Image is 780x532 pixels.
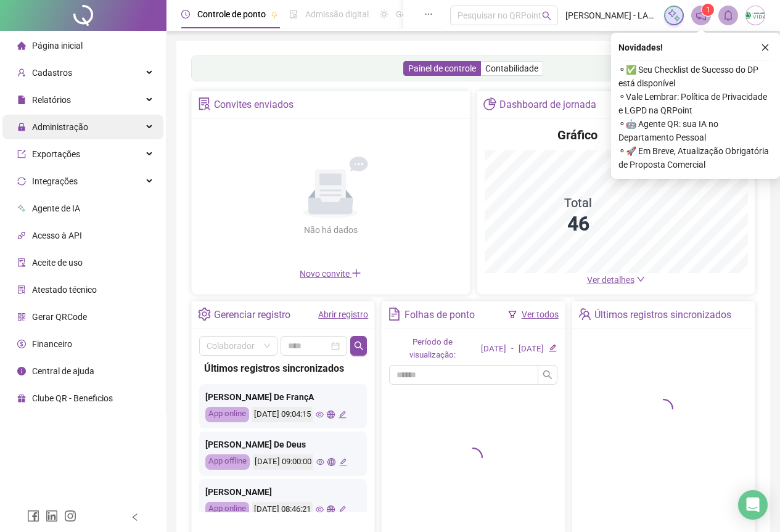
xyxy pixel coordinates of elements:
[198,97,211,110] span: solution
[396,9,458,19] span: Gestão de férias
[32,176,78,186] span: Integrações
[339,458,347,466] span: edit
[565,9,657,22] span: [PERSON_NAME] - LABORATORIO POLICLÍNICA VIDA
[32,231,82,240] span: Acesso à API
[351,268,361,278] span: plus
[32,258,83,268] span: Aceite de uso
[17,258,26,267] span: audit
[706,6,710,14] span: 1
[17,96,26,104] span: file
[587,275,634,285] span: Ver detalhes
[667,9,681,22] img: sparkle-icon.fc2bf0ac1784a2077858766a79e2daf3.svg
[17,41,26,50] span: home
[389,336,476,362] div: Período de visualização:
[327,505,335,514] span: global
[481,343,506,356] div: [DATE]
[485,63,538,73] span: Contabilidade
[32,95,71,105] span: Relatórios
[32,203,80,213] span: Agente de IA
[519,343,544,356] div: [DATE]
[17,394,26,403] span: gift
[17,123,26,131] span: lock
[17,313,26,321] span: qrcode
[651,396,676,422] span: loading
[618,90,773,117] span: ⚬ Vale Lembrar: Política de Privacidade e LGPD na QRPoint
[205,390,361,404] div: [PERSON_NAME] De FrançA
[761,43,770,52] span: close
[508,310,517,319] span: filter
[17,177,26,186] span: sync
[522,309,559,319] a: Ver todos
[702,4,714,16] sup: 1
[460,444,486,470] span: loading
[618,144,773,171] span: ⚬ 🚀 Em Breve, Atualização Obrigatória de Proposta Comercial
[197,9,266,19] span: Controle de ponto
[594,305,731,325] div: Últimos registros sincronizados
[542,11,551,20] span: search
[578,308,591,321] span: team
[32,312,87,322] span: Gerar QRCode
[17,68,26,77] span: user-add
[214,94,294,115] div: Convites enviados
[252,407,313,422] div: [DATE] 09:04:15
[32,366,94,376] span: Central de ajuda
[32,149,80,159] span: Exportações
[289,10,298,18] span: file-done
[404,305,475,325] div: Folhas de ponto
[354,341,364,351] span: search
[205,502,249,517] div: App online
[274,223,387,237] div: Não há dados
[696,10,707,21] span: notification
[618,117,773,144] span: ⚬ 🤖 Agente QR: sua IA no Departamento Pessoal
[549,344,557,352] span: edit
[557,126,597,144] h4: Gráfico
[316,505,324,514] span: eye
[204,361,362,376] div: Últimos registros sincronizados
[17,367,26,375] span: info-circle
[723,10,734,21] span: bell
[32,285,97,295] span: Atestado técnico
[32,393,113,403] span: Clube QR - Beneficios
[483,97,496,110] span: pie-chart
[424,10,433,18] span: ellipsis
[318,309,368,319] a: Abrir registro
[253,454,313,470] div: [DATE] 09:00:00
[214,305,290,325] div: Gerenciar registro
[205,485,361,499] div: [PERSON_NAME]
[27,510,39,522] span: facebook
[181,10,190,18] span: clock-circle
[32,41,83,51] span: Página inicial
[305,9,369,19] span: Admissão digital
[618,41,663,54] span: Novidades !
[32,122,88,132] span: Administração
[499,94,596,115] div: Dashboard de jornada
[198,308,211,321] span: setting
[300,269,361,279] span: Novo convite
[511,343,514,356] div: -
[316,411,324,419] span: eye
[17,231,26,240] span: api
[339,411,347,419] span: edit
[131,513,139,522] span: left
[271,11,278,18] span: pushpin
[327,458,335,466] span: global
[327,411,335,419] span: global
[252,502,313,517] div: [DATE] 08:46:21
[408,63,476,73] span: Painel de controle
[32,339,72,349] span: Financeiro
[618,63,773,90] span: ⚬ ✅ Seu Checklist de Sucesso do DP está disponível
[205,407,249,422] div: App online
[17,150,26,158] span: export
[17,285,26,294] span: solution
[636,275,645,284] span: down
[32,68,72,78] span: Cadastros
[339,505,347,514] span: edit
[17,340,26,348] span: dollar
[380,10,388,18] span: sun
[746,6,765,25] img: 3633
[64,510,76,522] span: instagram
[205,454,250,470] div: App offline
[738,490,768,520] div: Open Intercom Messenger
[316,458,324,466] span: eye
[46,510,58,522] span: linkedin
